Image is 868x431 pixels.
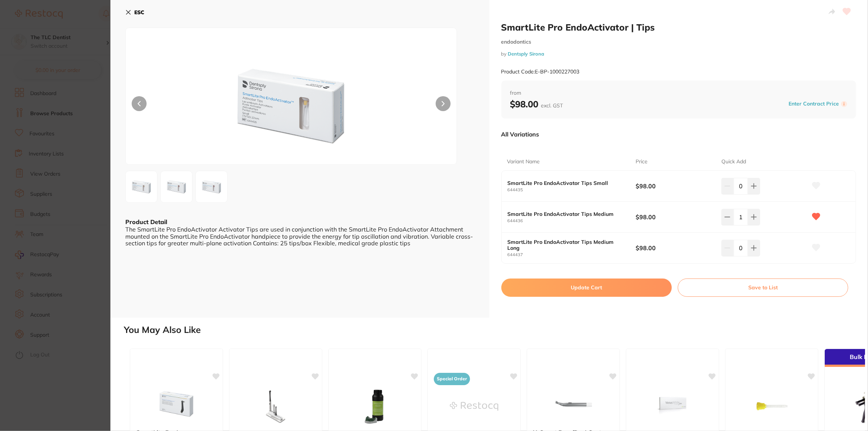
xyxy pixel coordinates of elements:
[192,47,390,164] img: NDQzNS5wbmc
[508,239,623,251] b: SmartLite Pro EndoActivator Tips Medium Long
[124,325,865,335] h2: You May Also Like
[351,388,399,425] img: P PRO IMPRESSION TRAY
[786,100,841,107] button: Enter Contract Price
[508,180,623,186] b: SmartLite Pro EndoActivator Tips Small
[251,388,300,425] img: SmartLite Pro I Introductory Kit
[636,158,648,166] p: Price
[508,51,545,57] a: Dentsply Sirona
[501,279,672,296] button: Update Cart
[541,102,563,109] span: excl. GST
[125,218,167,226] b: Product Detail
[508,218,636,223] small: 644436
[841,101,847,107] label: i
[501,51,856,57] small: by
[636,213,713,221] b: $98.00
[510,98,563,110] b: $98.00
[134,9,144,16] b: ESC
[450,388,498,425] img: Honigum Pro Mono Fast 2x50ml Cart & 4 AutoMix tips
[501,130,539,138] p: All Variations
[163,173,190,200] img: NDQ0MzYucG5n
[508,188,636,192] small: 644435
[549,386,598,423] img: X-Smart Pro+/Pro | Contra Angles & Accessories
[721,158,746,166] p: Quick Add
[507,158,540,166] p: Variant Name
[501,22,856,33] h2: SmartLite Pro EndoActivator | Tips
[508,211,623,217] b: SmartLite Pro EndoActivator Tips Medium
[510,89,847,97] span: from
[125,226,474,246] div: The SmartLite Pro EndoActivator Activator Tips are used in conjunction with the SmartLite Pro End...
[128,173,155,200] img: NDQzNS5wbmc
[636,244,713,252] b: $98.00
[648,388,697,425] img: Kulzer Venus White Pro Take Home Refill 3 x 1.2ml
[125,6,144,19] button: ESC
[434,373,470,385] span: Special Order
[501,69,580,75] small: Product Code: E-BP-1000227003
[152,386,201,423] img: SmartLite Pro | EndoActivator Kits
[678,279,848,296] button: Save to List
[508,252,636,257] small: 644437
[198,173,225,200] img: bmc
[501,39,856,45] small: endodontics
[636,182,713,190] b: $98.00
[748,388,796,425] img: Kerr Small Mixing Tips - Yellow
